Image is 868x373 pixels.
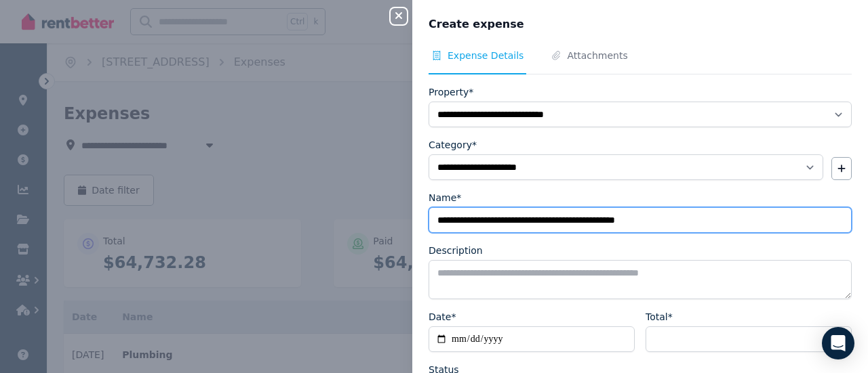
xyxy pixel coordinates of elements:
nav: Tabs [429,49,852,74]
label: Name* [429,191,461,204]
label: Date* [429,310,456,324]
div: Open Intercom Messenger [822,327,854,359]
span: Create expense [429,16,524,32]
label: Category* [429,138,477,152]
span: Attachments [567,49,627,62]
label: Property* [429,85,473,99]
label: Description [429,244,483,257]
label: Total* [646,310,673,324]
span: Expense Details [448,49,524,62]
